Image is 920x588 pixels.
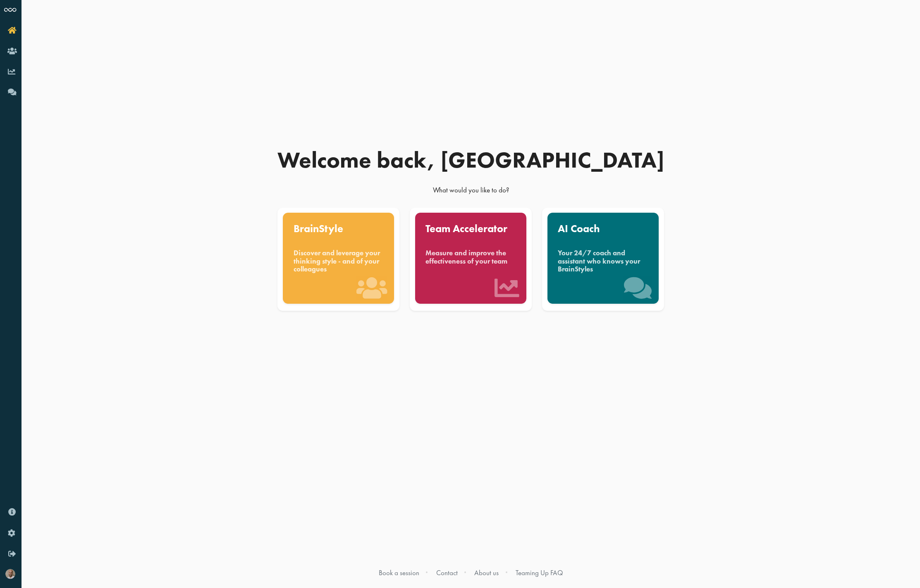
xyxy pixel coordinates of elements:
[436,568,458,577] a: Contact
[379,568,419,577] a: Book a session
[276,208,401,311] a: BrainStyle Discover and leverage your thinking style - and of your colleagues
[272,185,669,199] div: What would you like to do?
[408,208,533,311] a: Team Accelerator Measure and improve the effectiveness of your team
[516,568,563,577] a: Teaming Up FAQ
[272,149,669,171] div: Welcome back, [GEOGRAPHIC_DATA]
[425,249,516,265] div: Measure and improve the effectiveness of your team
[294,249,384,273] div: Discover and leverage your thinking style - and of your colleagues
[425,223,516,234] div: Team Accelerator
[474,568,499,577] a: About us
[558,249,648,273] div: Your 24/7 coach and assistant who knows your BrainStyles
[558,223,648,234] div: AI Coach
[540,208,666,311] a: AI Coach Your 24/7 coach and assistant who knows your BrainStyles
[294,223,384,234] div: BrainStyle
